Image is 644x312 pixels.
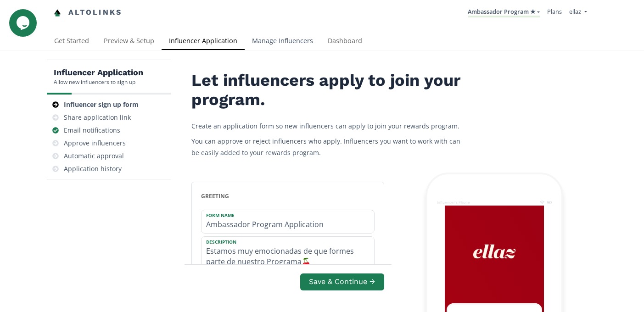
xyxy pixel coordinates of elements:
a: Dashboard [320,33,370,51]
img: favicon-32x32.png [54,9,61,17]
div: Allow new influencers to sign up [54,78,143,86]
div: Automatic approval [64,151,124,161]
p: Create an application form so new influencers can apply to join your rewards program. [191,120,467,132]
div: Application history [64,164,122,173]
p: You can approve or reject influencers who apply. Influencers you want to work with can be easily ... [191,135,467,158]
div: Share application link [64,113,131,122]
a: Plans [547,7,562,16]
label: Description [202,237,365,245]
h5: Influencer Application [54,67,143,78]
div: Email notifications [64,126,120,135]
img: nKmKAABZpYV7 [468,225,521,278]
label: Form Name [202,210,365,218]
div: Approve influencers [64,139,126,148]
button: Save & Continue → [300,273,384,290]
span: greeting [201,192,229,200]
span: ellaz [569,7,581,16]
textarea: Estamos muy emocionadas de que formes parte de nuestro Programa🍒 [202,237,374,271]
a: Altolinks [54,5,123,20]
h2: Let influencers apply to join your program. [191,71,467,109]
iframe: chat widget [9,9,39,37]
a: Influencer Application [162,33,245,51]
a: Preview & Setup [96,33,162,51]
a: Ambassador Program ★ [468,7,540,17]
a: ellaz [569,7,587,18]
div: Influencer's Phone [437,200,470,205]
a: Get Started [47,33,96,51]
a: Manage Influencers [245,33,320,51]
div: Influencer sign up form [64,100,139,109]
